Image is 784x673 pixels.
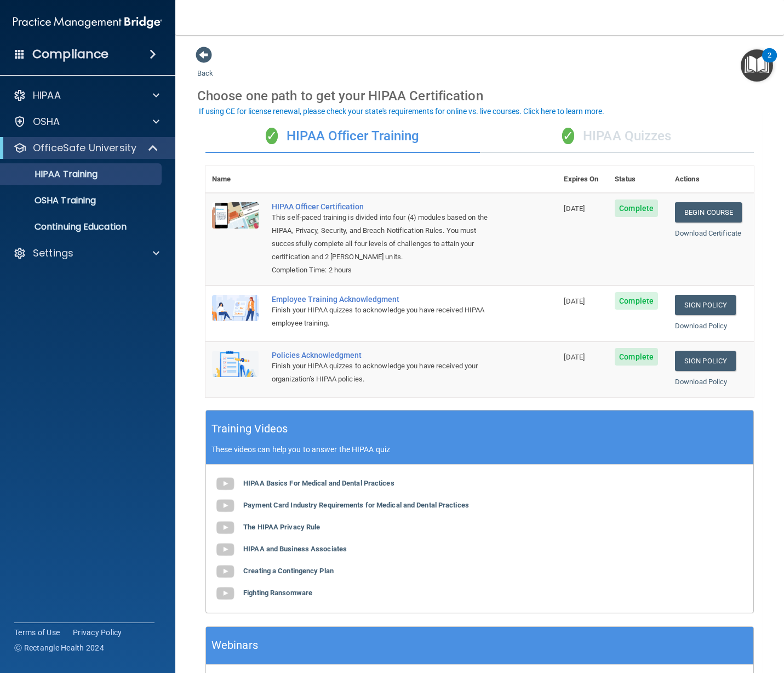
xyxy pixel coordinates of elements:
button: If using CE for license renewal, please check your state's requirements for online vs. live cours... [197,106,606,117]
b: Payment Card Industry Requirements for Medical and Dental Practices [243,501,469,509]
div: Finish your HIPAA quizzes to acknowledge you have received your organization’s HIPAA policies. [272,360,502,386]
div: This self-paced training is divided into four (4) modules based on the HIPAA, Privacy, Security, ... [272,211,502,264]
a: HIPAA [13,89,159,102]
a: Settings [13,247,159,260]
th: Name [205,166,265,193]
div: Completion Time: 2 hours [272,264,502,277]
img: gray_youtube_icon.38fcd6cc.png [214,583,236,604]
span: ✓ [266,128,278,144]
p: Continuing Education [7,221,157,232]
a: Terms of Use [14,627,60,638]
div: Employee Training Acknowledgment [272,295,502,304]
img: gray_youtube_icon.38fcd6cc.png [214,561,236,583]
span: [DATE] [564,204,585,213]
img: gray_youtube_icon.38fcd6cc.png [214,495,236,517]
div: If using CE for license renewal, please check your state's requirements for online vs. live cours... [199,107,604,115]
th: Status [608,166,668,193]
a: OSHA [13,115,159,128]
div: HIPAA Officer Training [205,120,480,153]
a: Download Policy [675,378,728,386]
a: Begin Course [675,202,742,223]
span: Ⓒ Rectangle Health 2024 [14,642,104,653]
img: gray_youtube_icon.38fcd6cc.png [214,473,236,495]
h5: Training Videos [211,419,288,438]
img: gray_youtube_icon.38fcd6cc.png [214,539,236,561]
p: Settings [33,247,73,260]
div: Choose one path to get your HIPAA Certification [197,80,762,112]
h4: Compliance [32,47,108,62]
span: Complete [615,292,658,310]
span: Complete [615,348,658,366]
div: Policies Acknowledgment [272,351,502,360]
img: PMB logo [13,12,162,33]
a: Sign Policy [675,351,736,371]
iframe: Drift Widget Chat Controller [729,597,771,639]
th: Actions [668,166,754,193]
h5: Webinars [211,636,258,655]
p: OSHA Training [7,195,96,206]
a: HIPAA Officer Certification [272,202,502,211]
p: OSHA [33,115,60,128]
b: HIPAA and Business Associates [243,545,347,553]
b: HIPAA Basics For Medical and Dental Practices [243,479,394,487]
a: Download Certificate [675,229,741,237]
b: Creating a Contingency Plan [243,567,334,575]
th: Expires On [557,166,608,193]
img: gray_youtube_icon.38fcd6cc.png [214,517,236,539]
p: HIPAA [33,89,61,102]
div: 2 [768,55,771,70]
div: Finish your HIPAA quizzes to acknowledge you have received HIPAA employee training. [272,304,502,330]
p: HIPAA Training [7,169,98,180]
a: Back [197,56,213,77]
p: OfficeSafe University [33,141,136,155]
span: [DATE] [564,353,585,361]
a: Download Policy [675,322,728,330]
span: ✓ [562,128,574,144]
p: These videos can help you to answer the HIPAA quiz [211,445,748,454]
span: [DATE] [564,297,585,305]
a: Privacy Policy [73,627,122,638]
b: The HIPAA Privacy Rule [243,523,320,531]
span: Complete [615,199,658,217]
a: OfficeSafe University [13,141,159,155]
div: HIPAA Quizzes [480,120,754,153]
button: Open Resource Center, 2 new notifications [741,49,773,82]
b: Fighting Ransomware [243,589,312,597]
a: Sign Policy [675,295,736,315]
